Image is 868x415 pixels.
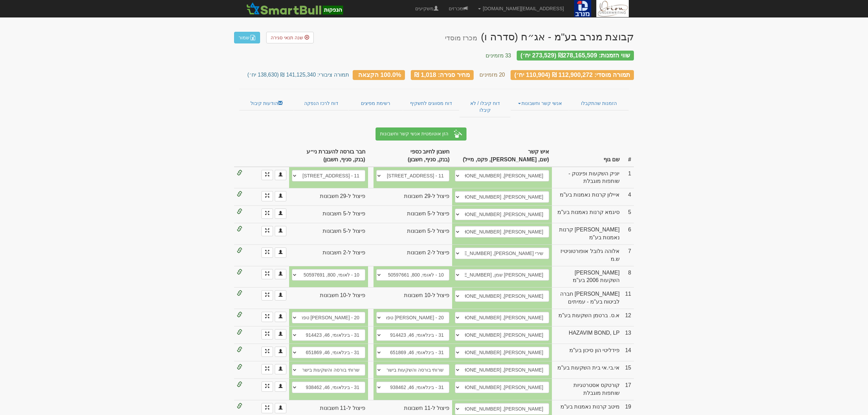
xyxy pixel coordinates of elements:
a: הודעות קיבול [239,96,294,110]
td: 1 [622,167,634,188]
td: [PERSON_NAME] השקעות 2006 בע"מ [552,266,623,287]
span: הזמנה אונליין [237,347,242,352]
div: תמורה מוסדי: 112,900,272 ₪ (110,904 יח׳) [511,70,634,80]
td: 5 [622,206,634,223]
a: שמור [234,32,260,43]
td: סיגמא קרנות נאמנות בע"מ [552,206,623,223]
span: הזנת פיצולים [265,271,269,276]
th: שם גוף [552,145,623,167]
span: הזמנה אונליין [237,382,242,387]
img: סמארטבול - מערכת לניהול הנפקות [244,2,345,15]
span: הזנת פיצולים [265,250,269,254]
td: 4 [622,188,634,206]
div: מחיר סגירה: 1,018 ₪ [411,70,474,80]
div: פיצול ל-29 חשבונות [292,192,365,200]
span: הזמנה אונליין [237,170,242,176]
a: דוח קיבלו / לא קיבלו [459,96,511,117]
span: הזנת פיצולים [265,384,269,388]
div: פיצול ל-5 חשבונות [292,227,365,235]
td: קורטקס אסטרטגיות שותפות מוגבלת [552,378,623,400]
div: פיצול ל-11 חשבונות [376,404,450,412]
div: פיצול ל-5 חשבונות [292,210,365,218]
div: קבוצת מנרב בע"מ - אג״ח (סדרה ו) - הנפקה לציבור [445,31,634,42]
small: 33 מזמינים [486,53,511,58]
td: 11 [622,287,634,309]
div: פיצול ל-10 חשבונות [292,292,365,299]
td: 6 [622,223,634,245]
td: פידליטי הון סיכון בע"מ [552,344,623,361]
td: 17 [622,378,634,400]
td: 12 [622,309,634,326]
button: הזן אוטומטית אנשי קשר וחשבונות [376,128,466,140]
td: HAZAVIM BOND, LP [552,326,623,344]
td: אלוהה גלובל אופורטוניטיז ש.מ [552,244,623,266]
td: 14 [622,344,634,361]
span: הזנת פיצולים [265,366,269,371]
th: חבר בורסה להעברת ני״ע (בנק, סניף, חשבון) [289,145,368,167]
span: הזנת פיצולים [265,332,269,336]
div: פיצול ל-5 חשבונות [376,210,450,218]
td: יוניק השקעות ופינטק - שותפות מוגבלת [552,167,623,188]
small: תמורה ציבורי: 141,125,340 ₪ (138,630 יח׳) [247,72,349,78]
img: excel-file-white.png [250,35,256,40]
span: הזמנה אונליין [237,312,242,318]
td: 13 [622,326,634,344]
td: אי.בי.אי בית השקעות בע"מ [552,361,623,378]
div: פיצול ל-10 חשבונות [376,292,450,299]
a: דוח מסווגים לתשקיף [403,96,460,110]
td: א.ס. ברטמן השקעות בע"מ [552,309,623,326]
a: שנה תנאי סגירה [266,32,314,43]
img: hat-and-magic-wand-white-24.png [454,130,462,138]
td: איילון קרנות נאמנות בע"מ [552,188,623,206]
span: הזנת פיצולים [265,405,269,410]
span: הזמנה אונליין [237,248,242,253]
th: # [622,145,634,167]
span: הזנת פיצולים [265,211,269,215]
span: הזמנה אונליין [237,269,242,275]
span: הזנת פיצולים [265,228,269,232]
span: הזמנה אונליין [237,209,242,214]
div: פיצול ל-11 חשבונות [292,404,365,412]
div: פיצול ל-2 חשבונות [292,249,365,257]
th: חשבון לחיוב כספי (בנק, סניף, חשבון) [374,145,452,167]
span: הזמנה אונליין [237,191,242,197]
a: הזמנות שהתקבלו [569,96,629,110]
span: שנה תנאי סגירה [271,35,303,40]
span: הזמנה אונליין [237,291,242,296]
small: מכרז מוסדי [445,34,477,42]
span: הזמנה אונליין [237,364,242,370]
a: אנשי קשר וחשבונות [511,96,569,110]
div: פיצול ל-29 חשבונות [376,192,450,200]
td: 8 [622,266,634,287]
div: שווי הזמנות: ₪278,165,509 (273,529 יח׳) [517,51,634,61]
td: 7 [622,244,634,266]
span: הזנת פיצולים [265,314,269,318]
small: 20 מזמינים [479,72,505,78]
span: הזמנה אונליין [237,330,242,335]
td: [PERSON_NAME] קרנות נאמנות בע"מ [552,223,623,245]
span: הזמנה אונליין [237,403,242,409]
td: [PERSON_NAME] חברה לביטוח בע"מ - עמיתים [552,287,623,309]
span: הזמנה אונליין [237,226,242,232]
span: הזן אוטומטית אנשי קשר וחשבונות [380,131,449,136]
span: הזנת פיצולים [265,172,269,176]
th: איש קשר (שם, [PERSON_NAME], פקס, מייל) [452,145,552,167]
span: הזנת פיצולים [265,349,269,353]
a: דוח לרכז הנפקה [294,96,349,110]
span: 93.94% הקצאה כולל מגבלות [358,71,401,78]
span: הזנת פיצולים [265,293,269,297]
div: פיצול ל-2 חשבונות [376,249,450,257]
span: הזנת פיצולים [265,193,269,198]
div: פיצול ל-5 חשבונות [376,227,450,235]
td: 15 [622,361,634,378]
a: רשימת מפיצים [349,96,403,110]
